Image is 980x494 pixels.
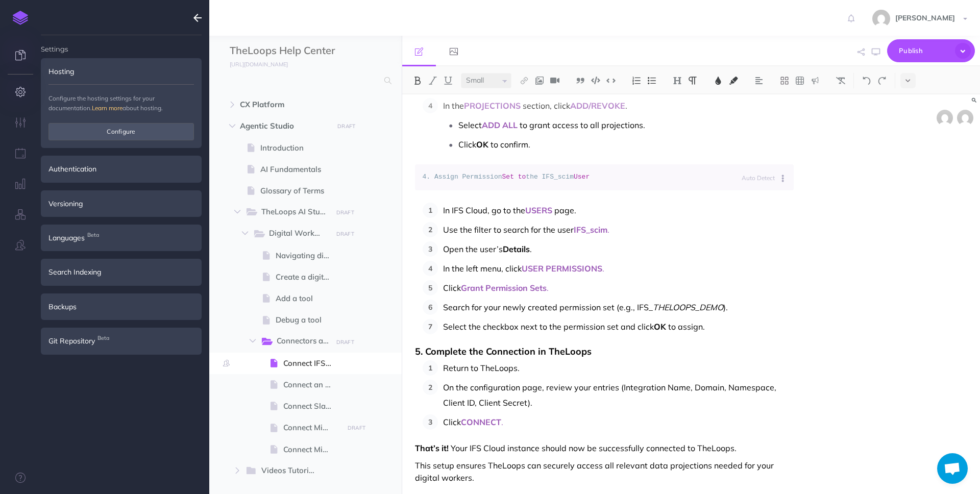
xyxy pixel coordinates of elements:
[95,333,112,343] span: Beta
[673,77,682,85] img: Headings dropdown button
[570,101,625,111] span: ADD/REVOKE
[344,422,369,434] button: DRAFT
[887,39,975,62] button: Publish
[276,292,340,305] span: Add a tool
[461,283,547,293] span: Grant Permission Sets
[413,77,422,85] img: Bold button
[461,417,501,427] span: CONNECT
[574,225,607,235] span: IFS_scim
[334,120,359,132] button: DRAFT
[260,142,340,154] span: Introduction
[443,382,778,408] span: On the configuration page, review your entries (Integration Name, Domain, Namespace, Client ID, C...
[647,77,656,85] img: Unordered list button
[535,77,544,85] img: Add image button
[464,101,521,111] span: PROJECTIONS
[576,77,585,85] img: Blockquote button
[92,104,122,112] a: Learn more
[554,205,576,215] span: page.
[283,357,340,369] span: Connect IFS Cloud
[520,120,645,130] span: to grant access to all projections.
[523,101,570,111] span: section, click
[48,93,194,113] p: Configure the hosting settings for your documentation. about hosting.
[518,173,526,181] span: to
[336,209,354,216] small: DRAFT
[714,77,723,85] img: Text color button
[85,230,102,240] span: Beta
[723,302,728,312] span: ).
[742,174,775,182] small: Auto Detect
[269,227,329,240] span: Digital Workers
[240,98,328,111] span: CX Platform
[230,61,288,68] small: [URL][DOMAIN_NAME]
[276,271,340,283] span: Create a digital worker
[795,77,804,85] img: Create table button
[607,225,609,235] span: .
[862,77,871,85] img: Undo
[443,322,654,332] span: Select the checkbox next to the permission set and click
[41,156,202,182] div: Authentication
[443,363,520,373] span: Return to TheLoops.
[283,443,340,456] span: Connect Microsoft Outlook
[632,77,641,85] img: Ordered list button
[777,166,794,189] button: Language
[41,58,202,85] div: Hosting
[41,293,202,320] div: Backups
[230,71,378,90] input: Search
[476,139,488,150] span: OK
[443,225,574,235] span: Use the filter to search for the user
[522,263,602,274] span: USER PERMISSIONS
[336,339,354,345] small: DRAFT
[444,77,453,85] img: Underline button
[458,139,476,150] span: Click
[240,120,328,132] span: Agentic Studio
[13,11,28,25] img: logo-mark.svg
[41,225,202,251] div: LanguagesBeta
[653,302,695,312] span: THELOOPS
[695,302,699,312] span: _
[276,314,340,326] span: Debug a tool
[348,425,365,431] small: DRAFT
[283,379,340,391] span: Connect an API integration
[209,59,298,69] a: [URL][DOMAIN_NAME]
[260,185,340,197] span: Glossary of Terms
[754,77,764,85] img: Alignment dropdown menu button
[482,120,518,130] span: ADD ALL
[332,228,358,240] button: DRAFT
[261,206,335,219] span: TheLoops AI Studio
[836,77,845,85] img: Clear styles button
[443,302,653,312] span: Search for your newly created permission set (e.g., IFS_
[41,35,202,53] h4: Settings
[277,335,341,348] span: Connectors and Integrations
[415,345,592,357] span: 5. Complete the Connection in TheLoops
[877,77,887,85] img: Redo
[451,443,737,453] span: Your IFS Cloud instance should now be successfully connected to TheLoops.
[591,77,600,84] img: Code block button
[283,400,340,412] span: Connect Slack
[811,77,820,85] img: Callout dropdown menu button
[336,231,354,237] small: DRAFT
[872,10,890,28] img: 21e142feef428a111d1e80b1ac78ce4f.jpg
[415,443,449,453] span: That’s it!
[625,101,627,111] span: .
[890,13,960,22] span: [PERSON_NAME]
[443,263,522,274] span: In the left menu, click
[41,190,202,217] div: Versioning
[654,322,666,332] span: OK
[525,205,552,215] span: USERS
[260,163,340,176] span: AI Fundamentals
[458,120,482,130] span: Select
[261,464,325,478] span: Videos Tutorials
[443,205,525,215] span: In IFS Cloud, go to the
[332,207,358,218] button: DRAFT
[423,173,502,181] span: 4. Assign Permission
[41,259,202,285] div: Search Indexing
[668,322,705,332] span: to assign.
[48,335,95,347] span: Git Repository
[48,123,194,140] button: Configure
[526,173,574,181] span: the IFS_scim
[230,43,350,59] input: Documentation Name
[48,232,85,243] span: Languages
[503,244,530,254] span: Details
[443,417,461,427] span: Click
[41,328,202,354] div: Git RepositoryBeta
